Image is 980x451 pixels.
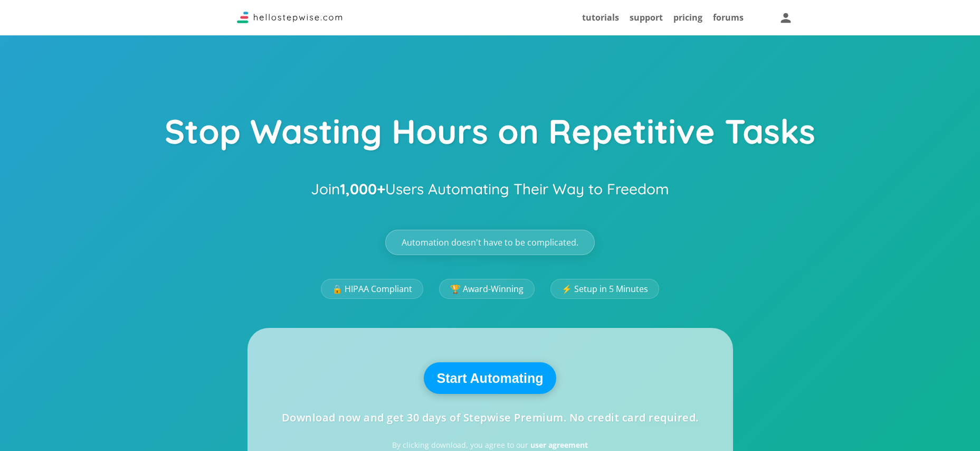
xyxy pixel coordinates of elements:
div: By clicking download, you agree to our [392,441,588,449]
a: ⚡ Setup in 5 Minutes [550,279,659,299]
span: Automation doesn't have to be complicated. [402,238,578,247]
h1: Stop Wasting Hours on Repetitive Tasks [165,112,815,157]
a: 🔒 HIPAA Compliant [321,279,423,299]
strong: 1,000+ [340,180,385,198]
a: 🏆 Award-Winning [439,279,535,299]
a: Stepwise [237,14,342,26]
a: tutorials [582,12,619,23]
a: pricing [673,12,702,23]
a: support [630,12,663,23]
h2: Join Users Automating Their Way to Freedom [311,175,669,203]
button: Start Automating [424,362,557,394]
a: user agreement [530,440,588,450]
img: Logo [237,12,342,23]
div: Download now and get 30 days of Stepwise Premium. No credit card required. [282,412,699,423]
a: forums [713,12,744,23]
